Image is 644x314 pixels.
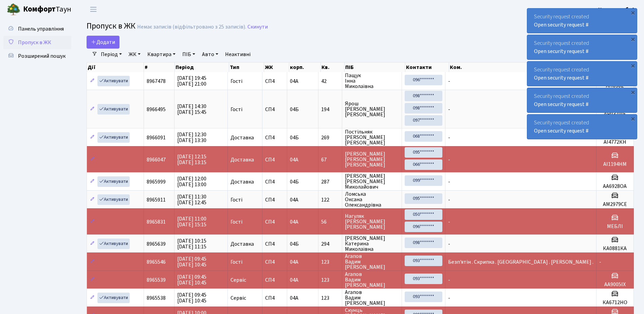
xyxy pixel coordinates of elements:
h5: МЕБЛІ [599,223,631,230]
span: 8966091 [147,134,166,141]
th: корп. [289,63,320,72]
span: Ломська Оксана Олександрівна [345,191,399,208]
span: - [448,218,450,226]
img: logo.png [7,3,20,16]
span: 269 [321,135,339,140]
span: СП4 [265,197,284,203]
span: 8965639 [147,240,166,248]
a: Open security request # [534,21,589,29]
div: × [629,36,636,42]
span: Додати [91,38,115,46]
span: 8967478 [147,77,166,85]
th: Дії [87,63,144,72]
a: Open security request # [534,74,589,82]
span: 04А [290,156,298,163]
span: - [448,106,450,113]
a: Активувати [97,132,130,143]
span: 04А [290,276,298,284]
span: [PERSON_NAME] [PERSON_NAME] [PERSON_NAME] [345,151,399,168]
h5: АА9005ІХ [599,281,631,288]
span: [DATE] 09:45 [DATE] 10:45 [177,255,206,268]
span: - [448,196,450,204]
span: 123 [321,295,339,301]
h5: КА0881КА [599,245,631,252]
span: Доставка [231,179,254,185]
span: 04А [290,77,298,85]
a: ПІБ [180,49,198,60]
a: ЖК [126,49,143,60]
a: Активувати [97,293,130,303]
span: 287 [321,179,339,185]
th: Тип [229,63,264,72]
span: Пропуск в ЖК [18,39,51,46]
span: Панель управління [18,25,64,33]
span: - [448,240,450,248]
span: - [448,294,450,302]
div: × [629,9,636,16]
th: Період [175,63,229,72]
span: [PERSON_NAME] Катерина Миколаївна [345,235,399,252]
span: Сервіс [231,277,246,283]
button: Переключити навігацію [85,4,102,15]
a: Активувати [97,104,130,115]
span: [DATE] 12:15 [DATE] 13:15 [177,153,206,166]
h5: КА6712НО [599,299,631,306]
span: Доставка [231,157,254,162]
th: ЖК [264,63,290,72]
th: Ком. [449,63,596,72]
span: Ярош [PERSON_NAME] [PERSON_NAME] [345,101,399,117]
span: 04Б [290,134,299,141]
a: Активувати [97,76,130,86]
span: - [599,258,601,266]
span: 123 [321,277,339,283]
span: 122 [321,197,339,203]
span: 42 [321,78,339,84]
th: # [144,63,175,72]
span: СП4 [265,157,284,162]
a: Open security request # [534,101,589,108]
a: Період [98,49,125,60]
span: СП4 [265,78,284,84]
span: - [448,156,450,163]
a: Панель управління [3,22,71,36]
a: Квартира [145,49,178,60]
th: Контакти [405,63,449,72]
span: СП4 [265,295,284,301]
div: × [629,115,636,122]
a: Пропуск в ЖК [3,36,71,49]
span: 294 [321,241,339,247]
span: 8965538 [147,294,166,302]
span: СП4 [265,107,284,112]
span: [DATE] 09:45 [DATE] 10:45 [177,291,206,304]
a: Open security request # [534,127,589,135]
span: 04А [290,258,298,266]
h5: АМ2979СЕ [599,201,631,208]
span: Гості [231,259,242,265]
span: - [448,134,450,141]
a: Активувати [97,194,130,205]
span: Гості [231,197,242,203]
a: Активувати [97,176,130,187]
span: 8965999 [147,178,166,186]
span: [DATE] 10:15 [DATE] 11:15 [177,237,206,250]
span: - [448,178,450,186]
span: СП4 [265,241,284,247]
span: Гості [231,107,242,112]
span: 194 [321,107,339,112]
span: Нагуляк [PERSON_NAME] [PERSON_NAME] [345,213,399,230]
div: Security request created [527,115,637,139]
b: Комфорт [23,4,56,15]
h5: АІ4772КН [599,139,631,145]
span: 04А [290,294,298,302]
span: Агапов Вадим [PERSON_NAME] [345,254,399,270]
span: Агапов Вадим [PERSON_NAME] [345,290,399,306]
th: ПІБ [345,63,405,72]
span: 04Б [290,240,299,248]
span: [DATE] 12:30 [DATE] 13:30 [177,131,206,144]
a: Розширений пошук [3,49,71,63]
span: [DATE] 09:45 [DATE] 10:45 [177,273,206,286]
span: [DATE] 19:45 [DATE] 21:00 [177,74,206,88]
span: [DATE] 11:00 [DATE] 15:15 [177,215,206,228]
span: 123 [321,259,339,265]
span: Сервіс [231,295,246,301]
